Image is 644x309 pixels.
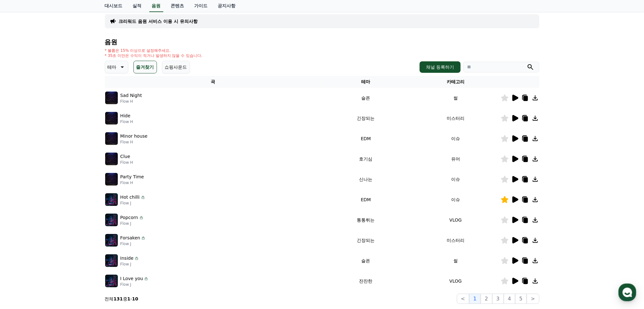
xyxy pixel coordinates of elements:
td: 이슈 [411,169,501,189]
td: 슬픈 [321,88,411,108]
img: music [105,132,118,145]
a: 홈 [2,202,42,217]
img: music [105,193,118,206]
td: 이슈 [411,189,501,210]
button: 3 [492,294,504,304]
a: 설정 [82,202,122,217]
p: Sad Night [120,92,142,99]
strong: 1 [127,296,131,301]
th: 곡 [105,76,321,88]
button: 채널 등록하기 [420,61,460,73]
p: * 볼륨은 15% 이상으로 설정해주세요. [105,48,203,53]
p: Forsaken [120,235,140,241]
td: 긴장되는 [321,108,411,128]
td: 긴장되는 [321,230,411,251]
p: Flow J [120,221,144,226]
p: 전체 중 - [105,296,139,302]
th: 테마 [321,76,411,88]
td: 유머 [411,149,501,169]
img: music [105,254,118,267]
button: 즐겨찾기 [133,61,157,73]
img: music [105,92,118,104]
td: 잔잔한 [321,271,411,291]
button: 5 [515,294,527,304]
td: EDM [321,128,411,149]
a: 대화 [42,202,82,217]
td: 호기심 [321,149,411,169]
img: music [105,153,118,165]
td: 통통튀는 [321,210,411,230]
button: 테마 [105,61,128,73]
button: 2 [481,294,492,304]
p: Flow J [120,241,146,246]
span: 홈 [20,211,24,216]
p: 테마 [108,63,117,72]
td: VLOG [411,271,501,291]
td: 썰 [411,88,501,108]
p: Flow H [120,180,144,185]
h4: 음원 [105,38,539,45]
p: Flow J [120,201,146,206]
button: 1 [469,294,481,304]
img: music [105,214,118,226]
p: Clue [120,153,130,160]
button: 4 [504,294,515,304]
td: 슬픈 [321,251,411,271]
td: 미스터리 [411,230,501,251]
a: 크리워드 음원 서비스 이용 시 유의사항 [119,18,198,24]
p: Hot chilli [120,194,140,201]
th: 카테고리 [411,76,501,88]
img: music [105,173,118,186]
p: Flow J [120,282,149,287]
span: 설정 [98,211,106,216]
td: 미스터리 [411,108,501,128]
p: Flow H [120,99,142,104]
p: I Love you [120,275,143,282]
p: Minor house [120,133,148,140]
button: 쇼핑사운드 [162,61,190,73]
button: < [457,294,469,304]
td: 이슈 [411,128,501,149]
td: 신나는 [321,169,411,189]
img: music [105,234,118,247]
p: Inside [120,255,134,262]
strong: 10 [132,296,138,301]
img: music [105,275,118,287]
p: Flow H [120,160,133,165]
p: Flow H [120,140,148,145]
span: 대화 [58,211,66,216]
strong: 131 [114,296,123,301]
p: * 35초 미만은 수익이 적거나 발생하지 않을 수 있습니다. [105,53,203,58]
p: Popcorn [120,214,138,221]
td: VLOG [411,210,501,230]
p: Party Time [120,174,144,180]
p: Hide [120,113,131,119]
p: Flow H [120,119,133,124]
img: music [105,112,118,125]
td: EDM [321,189,411,210]
button: > [527,294,539,304]
p: Flow J [120,262,139,267]
td: 썰 [411,251,501,271]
